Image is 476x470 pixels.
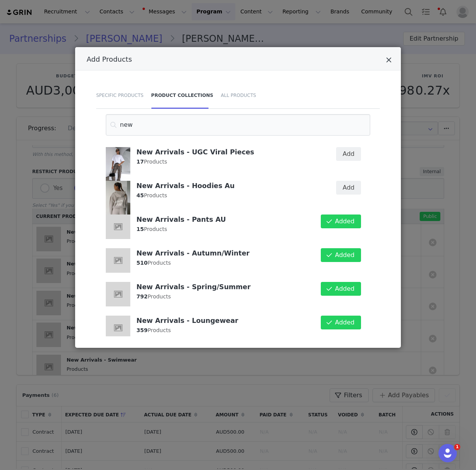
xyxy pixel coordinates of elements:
strong: 15 [136,226,144,232]
strong: 510 [136,260,148,266]
div: Products [136,147,317,166]
img: placeholder-square.jpeg [106,215,130,239]
h4: New Arrivals - UGC Viral Pieces [136,147,317,156]
h4: New Arrivals - Autumn/Winter [136,248,317,257]
span: 1 [454,444,460,450]
div: Products [136,215,317,234]
img: placeholder-square.jpeg [106,316,130,340]
span: Added [335,217,355,226]
div: Products [136,282,317,301]
img: placeholder-square.jpeg [106,282,130,306]
button: Added [321,248,361,262]
img: placeholder-square.jpeg [106,248,130,273]
strong: 17 [136,159,144,165]
div: Add Products [75,47,401,348]
div: Products [136,316,317,335]
h4: New Arrivals - Loungewear [136,316,317,325]
span: Added [335,284,355,293]
div: Products [136,248,317,267]
h4: New Arrivals - Pants AU [136,215,317,224]
img: dfe1696e-ae12-49c3-a498-369852844222.png [106,147,130,185]
button: Added [321,282,361,296]
button: Add [336,181,361,195]
button: Add [336,147,361,161]
strong: 792 [136,293,148,300]
strong: 359 [136,327,148,333]
iframe: Intercom live chat [438,444,457,462]
span: Added [335,251,355,260]
h4: New Arrivals - Spring/Summer [136,282,317,291]
body: Rich Text Area. Press ALT-0 for help. [6,6,266,15]
strong: 45 [136,192,144,198]
button: Added [321,316,361,329]
div: Products [136,181,317,200]
h4: New Arrivals - Hoodies Au [136,181,317,190]
button: Added [321,215,361,228]
span: Added [335,318,355,327]
img: 05a73f93-357a-4f00-acf3-3d36b61885f7.png [106,181,130,219]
